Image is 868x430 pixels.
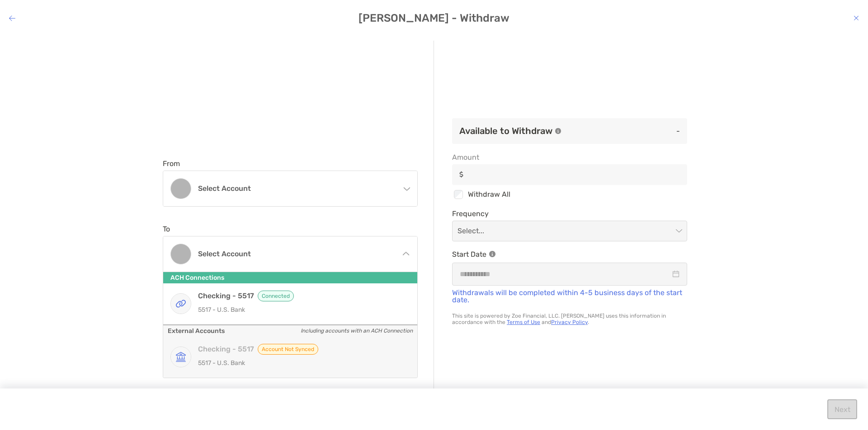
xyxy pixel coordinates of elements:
[452,209,687,218] span: Frequency
[489,251,495,257] img: Information Icon
[198,304,402,315] p: 5517 - U.S. Bank
[258,291,294,301] span: Connected
[569,125,680,137] p: -
[198,357,402,369] p: 5517 - U.S. Bank
[459,125,552,136] h3: Available to Withdraw
[452,313,687,325] p: This site is powered by Zoe Financial, LLC. [PERSON_NAME] uses this information in accordance wit...
[198,184,393,193] h4: Select account
[171,294,191,314] img: Checking - 5517
[452,289,687,304] p: Withdrawals will be completed within 4-5 business days of the start date.
[198,291,402,301] h4: Checking - 5517
[452,153,687,162] span: Amount
[467,171,687,178] input: Amountinput icon
[258,344,318,355] span: Account not Synced
[163,159,180,168] label: From
[163,324,417,337] p: External Accounts
[198,250,393,258] h4: Select account
[452,249,687,260] p: Start Date
[507,319,540,325] a: Terms of Use
[163,225,170,233] label: To
[452,189,687,200] div: Withdraw All
[198,344,402,355] h4: Checking - 5517
[163,272,417,283] p: ACH Connections
[171,347,191,367] img: Checking - 5517
[301,325,413,337] i: Including accounts with an ACH Connection
[459,171,463,178] img: input icon
[551,319,588,325] a: Privacy Policy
